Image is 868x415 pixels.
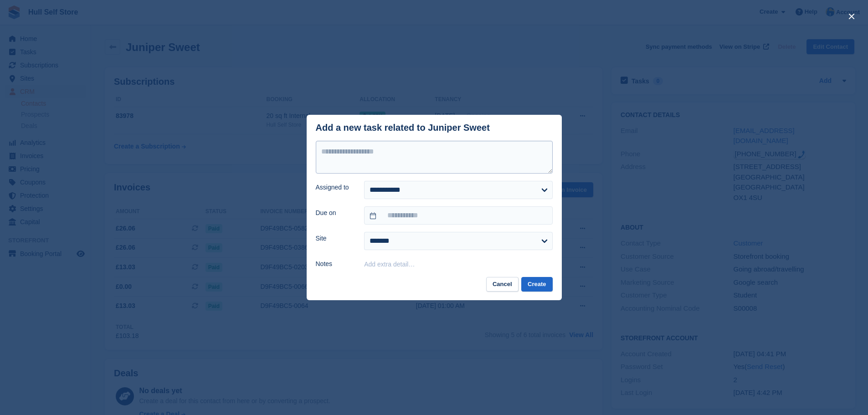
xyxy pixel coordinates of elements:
button: Create [521,277,552,292]
button: close [844,9,859,24]
label: Due on [316,208,354,218]
button: Add extra detail… [364,261,415,268]
label: Assigned to [316,183,354,192]
label: Notes [316,259,354,269]
button: Cancel [486,277,519,292]
div: Add a new task related to Juniper Sweet [316,123,490,133]
label: Site [316,234,354,243]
